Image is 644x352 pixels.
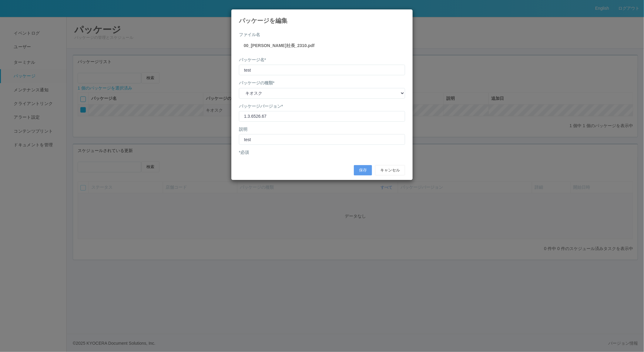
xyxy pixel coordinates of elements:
button: キャンセル [375,165,405,175]
button: 保存 [354,165,372,175]
label: 00_[PERSON_NAME]社長_2310.pdf [244,42,314,49]
input: 説明 [239,134,405,145]
input: パッケージ名 [239,111,405,122]
h4: パッケージを編集 [239,17,405,24]
label: ファイル名 [239,32,260,38]
input: パッケージ名 [239,65,405,75]
label: パッケージの種類* [239,80,274,86]
label: パッケージ名* [239,57,266,63]
label: パッケージバージョン* [239,103,283,110]
label: 説明 [239,126,247,133]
